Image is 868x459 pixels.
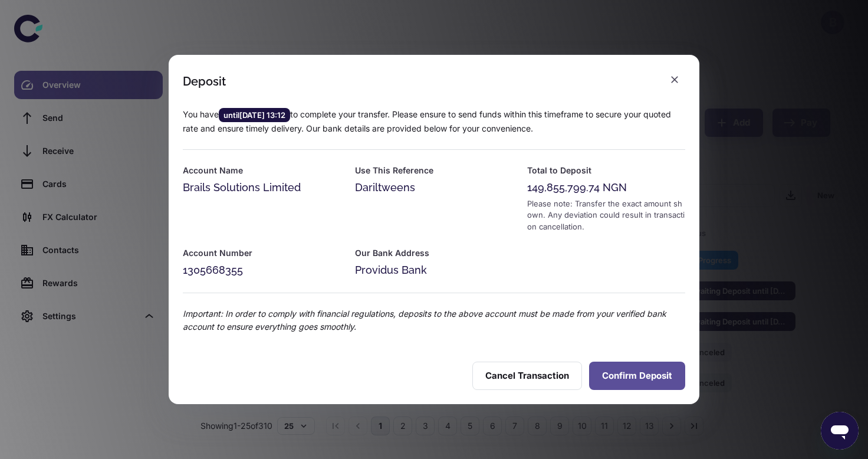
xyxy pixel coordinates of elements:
[527,198,685,233] div: Please note: Transfer the exact amount shown. Any deviation could result in transaction cancellat...
[183,179,341,196] div: Brails Solutions Limited
[355,247,513,260] h6: Our Bank Address
[589,362,685,390] button: Confirm Deposit
[183,247,341,260] h6: Account Number
[183,74,226,88] div: Deposit
[183,307,685,333] p: Important: In order to comply with financial regulations, deposits to the above account must be m...
[183,164,341,177] h6: Account Name
[527,179,685,196] div: 149,855,799.74 NGN
[527,164,685,177] h6: Total to Deposit
[355,164,513,177] h6: Use This Reference
[183,262,341,278] div: 1305668355
[821,412,859,450] iframe: Button to launch messaging window, conversation in progress
[219,109,290,121] span: until [DATE] 13:12
[183,108,685,135] p: You have to complete your transfer. Please ensure to send funds within this timeframe to secure y...
[355,179,513,196] div: Dariltweens
[472,362,582,390] button: Cancel Transaction
[355,262,513,278] div: Providus Bank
